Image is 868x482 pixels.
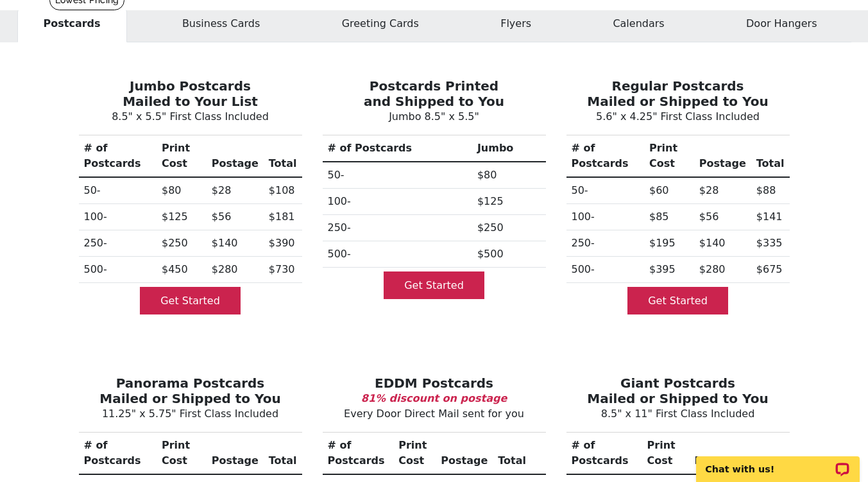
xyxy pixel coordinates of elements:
[751,230,790,257] td: $335
[566,257,645,283] th: 500-
[751,257,790,283] td: $675
[79,177,157,204] th: 50-
[323,433,394,475] th: # of Postcards
[566,177,645,204] th: 50-
[493,433,545,475] th: Total
[566,204,645,230] th: 100-
[361,392,507,404] b: 81% discount on postage
[586,5,690,42] button: Calendars
[566,375,790,406] h3: Giant Postcards Mailed or Shipped to You
[79,109,302,125] p: 8.5" x 5.5" First Class Included
[393,433,436,475] th: Print Cost
[207,204,264,230] td: $56
[157,230,207,257] td: $250
[79,406,302,422] p: 11.25" x 5.75" First Class Included
[207,230,264,257] td: $140
[157,257,207,283] td: $450
[566,135,645,178] th: # of Postcards
[79,78,302,109] h3: Jumbo Postcards Mailed to Your List
[157,177,207,204] td: $80
[472,135,546,162] th: Jumbo
[694,135,751,178] th: Postage
[644,257,694,283] td: $395
[751,135,790,178] th: Total
[566,433,642,475] th: # of Postcards
[323,109,546,125] p: Jumbo 8.5" x 5.5"
[323,189,472,215] th: 100-
[264,177,302,204] td: $108
[264,135,302,178] th: Total
[79,230,157,257] th: 250-
[157,204,207,230] td: $125
[156,5,286,42] button: Business Cards
[566,230,645,257] th: 250-
[566,406,790,422] p: 8.5" x 11" First Class Included
[140,287,241,314] a: Get Started
[157,433,207,475] th: Print Cost
[690,433,747,475] th: Postage
[264,257,302,283] td: $730
[79,433,157,475] th: # of Postcards
[264,230,302,257] td: $390
[207,257,264,283] td: $280
[79,135,157,178] th: # of Postcards
[79,257,157,283] th: 500-
[264,204,302,230] td: $181
[207,177,264,204] td: $28
[323,241,472,268] th: 500-
[436,433,493,475] th: Postage
[694,177,751,204] td: $28
[751,204,790,230] td: $141
[474,5,557,42] button: Flyers
[644,135,694,178] th: Print Cost
[157,135,207,178] th: Print Cost
[644,230,694,257] td: $195
[17,5,127,42] button: Postcards
[207,135,264,178] th: Postage
[694,257,751,283] td: $280
[747,433,790,475] th: Total
[323,78,546,109] h3: Postcards Printed and Shipped to You
[472,215,546,241] td: $250
[642,433,690,475] th: Print Cost
[323,135,472,162] th: # of Postcards
[694,204,751,230] td: $56
[472,241,546,268] td: $500
[566,109,790,125] p: 5.6" x 4.25" First Class Included
[644,204,694,230] td: $85
[323,215,472,241] th: 250-
[323,406,546,422] p: Every Door Direct Mail sent for you
[316,5,445,42] button: Greeting Cards
[720,5,843,42] button: Door Hangers
[79,375,302,406] h3: Panorama Postcards Mailed or Shipped to You
[323,375,546,391] h3: EDDM Postcards
[264,433,302,475] th: Total
[688,442,868,482] iframe: LiveChat chat widget
[694,230,751,257] td: $140
[384,271,484,299] a: Get Started
[472,162,546,189] td: $80
[566,78,790,109] h3: Regular Postcards Mailed or Shipped to You
[751,177,790,204] td: $88
[627,287,728,314] a: Get Started
[323,162,472,189] th: 50-
[207,433,264,475] th: Postage
[472,189,546,215] td: $125
[644,177,694,204] td: $60
[79,204,157,230] th: 100-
